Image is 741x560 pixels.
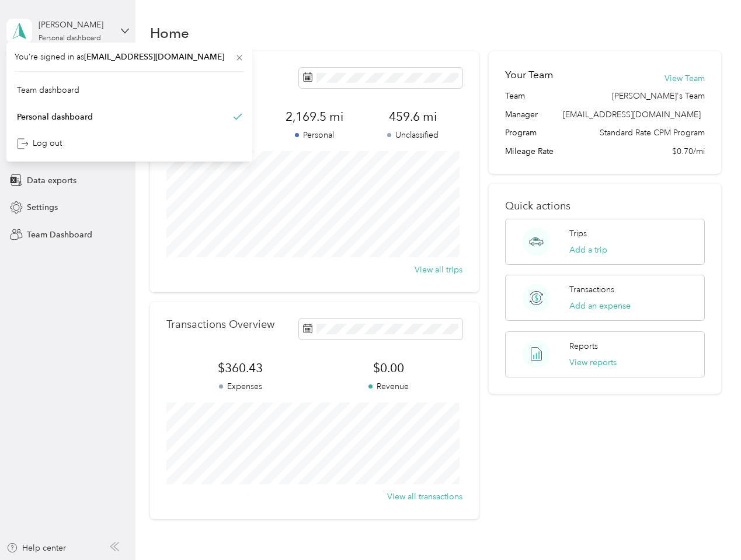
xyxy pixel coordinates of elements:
[612,90,705,102] span: [PERSON_NAME]'s Team
[314,360,462,376] span: $0.00
[505,108,538,121] span: Manager
[17,137,62,149] div: Log out
[665,72,705,85] button: View Team
[569,244,607,256] button: Add a trip
[27,229,92,241] span: Team Dashboard
[265,108,364,125] span: 2,169.5 mi
[17,84,79,96] div: Team dashboard
[505,127,537,139] span: Program
[314,380,462,393] p: Revenue
[563,110,701,120] span: [EMAIL_ADDRESS][DOMAIN_NAME]
[672,145,705,157] span: $0.70/mi
[415,264,462,276] button: View all trips
[676,495,741,560] iframe: Everlance-gr Chat Button Frame
[505,68,553,82] h2: Your Team
[569,356,617,369] button: View reports
[387,491,462,503] button: View all transactions
[600,127,705,139] span: Standard Rate CPM Program
[39,19,112,31] div: [PERSON_NAME]
[364,108,462,125] span: 459.6 mi
[569,228,587,240] p: Trips
[17,110,93,123] div: Personal dashboard
[166,360,315,376] span: $360.43
[6,542,66,554] button: Help center
[84,52,224,62] span: [EMAIL_ADDRESS][DOMAIN_NAME]
[364,129,462,141] p: Unclassified
[569,340,598,352] p: Reports
[569,283,614,296] p: Transactions
[505,145,554,157] span: Mileage Rate
[505,90,525,102] span: Team
[150,27,189,39] h1: Home
[27,201,58,213] span: Settings
[569,300,631,312] button: Add an expense
[27,174,76,187] span: Data exports
[39,35,101,42] div: Personal dashboard
[505,200,704,212] p: Quick actions
[166,318,274,331] p: Transactions Overview
[166,380,315,393] p: Expenses
[265,129,364,141] p: Personal
[15,51,244,63] span: You’re signed in as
